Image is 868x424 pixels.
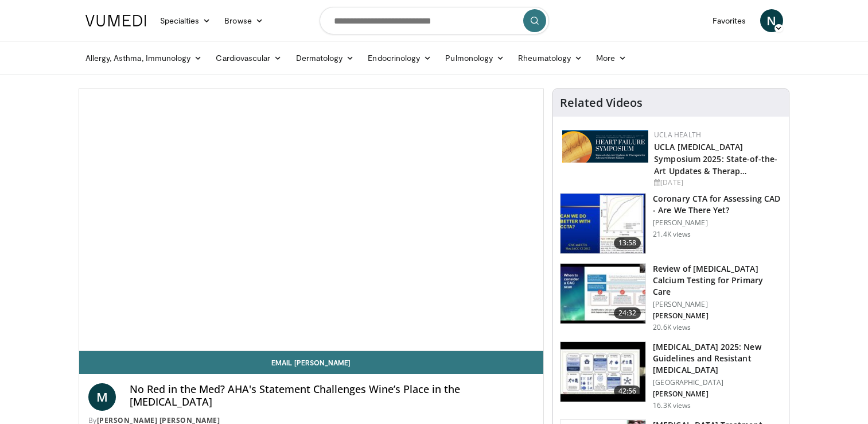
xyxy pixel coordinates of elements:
[79,89,544,351] video-js: Video Player
[653,218,782,228] p: [PERSON_NAME]
[614,307,641,319] span: 24:32
[560,96,643,110] h4: Related Videos
[653,263,782,298] h3: Review of [MEDICAL_DATA] Calcium Testing for Primary Care
[654,141,777,176] a: UCLA [MEDICAL_DATA] Symposium 2025: State-of-the-Art Updates & Therap…
[85,15,146,26] img: VuMedi Logo
[653,341,782,376] h3: [MEDICAL_DATA] 2025: New Guidelines and Resistant [MEDICAL_DATA]
[560,194,645,253] img: 34b2b9a4-89e5-4b8c-b553-8a638b61a706.150x105_q85_crop-smart_upscale.jpg
[562,130,648,163] img: 0682476d-9aca-4ba2-9755-3b180e8401f5.png.150x105_q85_autocrop_double_scale_upscale_version-0.2.png
[217,9,270,32] a: Browse
[614,237,641,249] span: 13:58
[560,341,782,410] a: 42:56 [MEDICAL_DATA] 2025: New Guidelines and Resistant [MEDICAL_DATA] [GEOGRAPHIC_DATA] [PERSON_...
[320,7,549,34] input: Search topics, interventions
[560,193,782,254] a: 13:58 Coronary CTA for Assessing CAD - Are We There Yet? [PERSON_NAME] 21.4K views
[361,47,438,70] a: Endocrinology
[560,342,645,402] img: 280bcb39-0f4e-42eb-9c44-b41b9262a277.150x105_q85_crop-smart_upscale.jpg
[560,263,782,332] a: 24:32 Review of [MEDICAL_DATA] Calcium Testing for Primary Care [PERSON_NAME] [PERSON_NAME] 20.6K...
[209,47,289,70] a: Cardiovascular
[706,9,753,32] a: Favorites
[88,383,116,411] a: M
[130,383,535,408] h4: No Red in the Med? AHA's Statement Challenges Wine’s Place in the [MEDICAL_DATA]
[79,47,209,70] a: Allergy, Asthma, Immunology
[589,47,633,70] a: More
[511,47,589,70] a: Rheumatology
[653,323,691,332] p: 20.6K views
[653,311,782,321] p: [PERSON_NAME]
[654,130,701,140] a: UCLA Health
[438,47,511,70] a: Pulmonology
[614,386,641,397] span: 42:56
[289,47,361,70] a: Dermatology
[653,401,691,410] p: 16.3K views
[653,193,782,216] h3: Coronary CTA for Assessing CAD - Are We There Yet?
[760,9,783,32] a: N
[653,230,691,239] p: 21.4K views
[153,9,218,32] a: Specialties
[653,378,782,387] p: [GEOGRAPHIC_DATA]
[560,264,645,323] img: f4af32e0-a3f3-4dd9-8ed6-e543ca885e6d.150x105_q85_crop-smart_upscale.jpg
[654,178,780,188] div: [DATE]
[653,390,782,399] p: [PERSON_NAME]
[79,351,544,374] a: Email [PERSON_NAME]
[653,300,782,309] p: [PERSON_NAME]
